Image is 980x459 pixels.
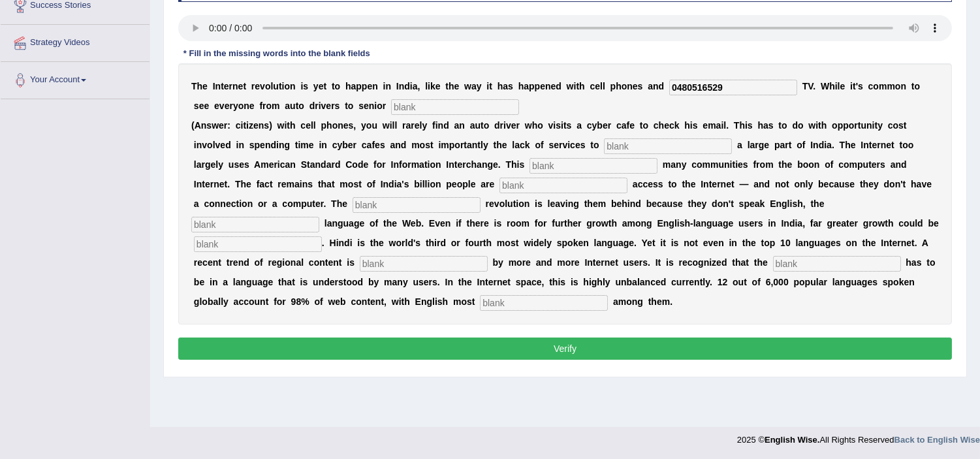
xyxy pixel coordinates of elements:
[392,120,395,131] b: l
[748,120,753,131] b: s
[540,81,545,91] b: e
[518,81,524,91] b: h
[249,101,255,111] b: e
[219,101,225,111] b: v
[290,101,296,111] b: u
[259,120,264,131] b: n
[236,120,241,131] b: c
[396,81,399,91] b: I
[271,81,274,91] b: l
[858,120,861,131] b: t
[349,120,354,131] b: s
[734,120,740,131] b: T
[511,120,516,131] b: e
[608,120,611,131] b: r
[202,81,208,91] b: e
[653,81,659,91] b: n
[553,120,556,131] b: i
[285,140,291,150] b: g
[338,120,343,131] b: n
[251,81,255,91] b: r
[654,120,659,131] b: c
[475,120,481,131] b: u
[894,435,980,445] a: Back to English Wise
[1,62,150,95] a: Your Account
[224,81,229,91] b: e
[422,120,428,131] b: y
[627,120,630,131] b: f
[215,140,221,150] b: v
[255,140,261,150] b: p
[838,81,840,91] b: l
[590,81,595,91] b: c
[221,81,224,91] b: t
[616,120,622,131] b: c
[285,120,287,131] b: i
[802,81,808,91] b: T
[449,81,454,91] b: h
[287,120,290,131] b: t
[227,120,230,131] b: :
[708,120,716,131] b: m
[213,81,215,91] b: I
[430,81,435,91] b: k
[238,101,244,111] b: o
[415,120,420,131] b: e
[383,101,386,111] b: r
[204,101,209,111] b: e
[669,80,797,95] input: blank
[383,81,386,91] b: i
[597,120,603,131] b: b
[763,120,768,131] b: a
[854,120,857,131] b: r
[470,120,475,131] b: a
[489,81,492,91] b: t
[418,81,420,91] b: ,
[194,140,197,150] b: i
[313,120,316,131] b: l
[383,120,390,131] b: w
[454,120,460,131] b: a
[829,81,835,91] b: h
[600,81,603,91] b: l
[290,81,296,91] b: n
[321,101,326,111] b: v
[773,256,901,272] input: blank
[246,120,249,131] b: i
[372,81,378,91] b: n
[532,120,538,131] b: h
[603,120,608,131] b: e
[207,140,213,150] b: o
[454,81,460,91] b: e
[212,120,219,131] b: w
[873,81,879,91] b: o
[213,140,215,150] b: l
[232,81,238,91] b: n
[567,120,572,131] b: s
[849,120,855,131] b: o
[377,101,383,111] b: o
[194,236,322,252] input: blank
[367,81,372,91] b: e
[684,120,690,131] b: h
[627,81,633,91] b: n
[323,81,326,91] b: t
[353,120,356,131] b: ,
[402,120,405,131] b: r
[319,81,324,91] b: e
[500,120,503,131] b: r
[364,101,369,111] b: e
[640,120,643,131] b: t
[904,120,907,131] b: t
[690,120,693,131] b: i
[659,120,665,131] b: h
[214,101,219,111] b: e
[445,81,449,91] b: t
[480,295,608,311] input: blank
[716,120,721,131] b: a
[413,81,418,91] b: a
[178,48,375,60] div: * Fill in the missing words into the blank fields
[215,81,221,91] b: n
[551,81,556,91] b: e
[411,120,414,131] b: r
